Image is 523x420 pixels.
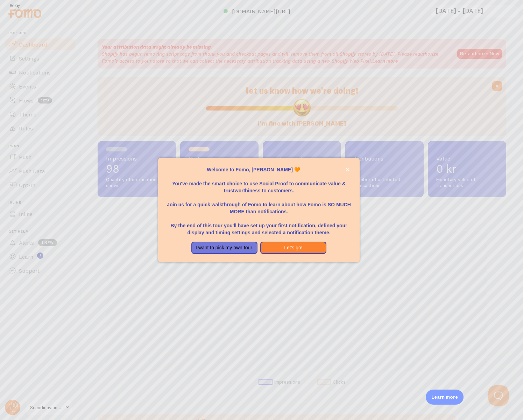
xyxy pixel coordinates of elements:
[344,166,351,173] button: close,
[167,215,351,236] p: By the end of this tour you'll have set up your first notification, defined your display and timi...
[167,173,351,194] p: You've made the smart choice to use Social Proof to communicate value & trustworthiness to custom...
[260,242,326,254] button: Let's go!
[167,166,351,173] p: Welcome to Fomo, [PERSON_NAME] 🧡
[167,194,351,215] p: Join us for a quick walkthrough of Fomo to learn about how Fomo is SO MUCH MORE than notifications.
[191,242,257,254] button: I want to pick my own tour.
[431,394,458,400] p: Learn more
[426,390,464,405] div: Learn more
[158,158,360,263] div: Welcome to Fomo, Marcus Langley 🧡You&amp;#39;ve made the smart choice to use Social Proof to comm...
